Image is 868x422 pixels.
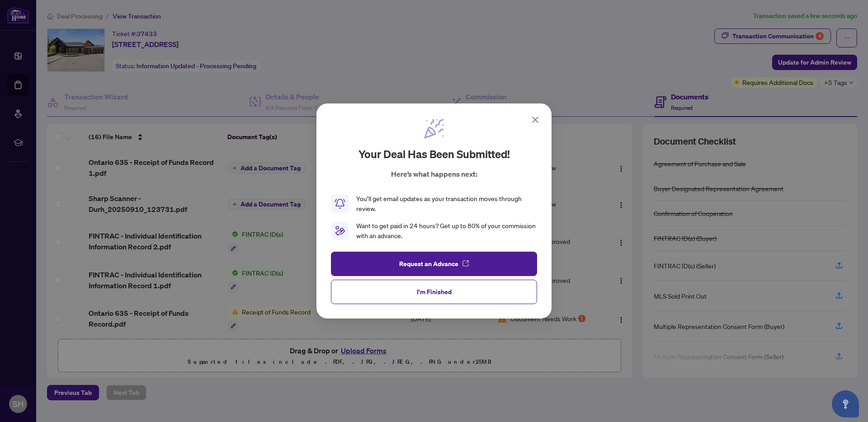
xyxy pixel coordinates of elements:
div: You’ll get email updates as your transaction moves through review. [356,194,537,214]
button: Request an Advance [331,252,537,276]
span: I'm Finished [417,285,452,299]
p: Here’s what happens next: [391,169,477,179]
h2: Your deal has been submitted! [359,147,510,161]
div: Want to get paid in 24 hours? Get up to 80% of your commission with an advance. [356,221,537,241]
button: I'm Finished [331,280,537,304]
span: Request an Advance [399,257,458,271]
button: Open asap [832,390,859,417]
